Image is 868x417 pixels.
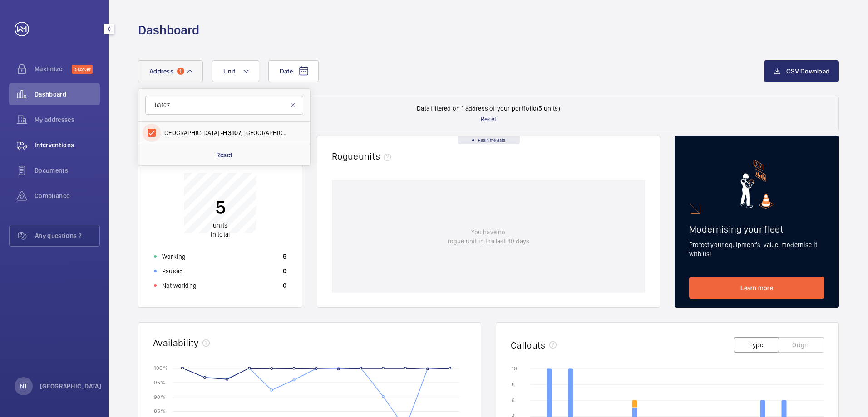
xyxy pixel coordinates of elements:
[511,339,546,351] h2: Callouts
[417,104,560,113] p: Data filtered on 1 address of your portfolio (5 units)
[154,393,165,400] text: 90 %
[283,267,286,276] p: 0
[786,68,829,75] span: CSV Download
[35,115,100,124] span: My addresses
[153,337,199,349] h2: Availability
[72,65,93,74] span: Discover
[223,68,235,75] span: Unit
[162,267,183,276] p: Paused
[332,150,395,162] h2: Rogue
[138,60,203,82] button: Address1
[740,160,774,209] img: marketing-card.svg
[268,60,319,82] button: Date
[20,382,27,391] p: NT
[154,379,165,385] text: 95 %
[689,223,824,235] h2: Modernising your fleet
[138,22,199,39] h1: Dashboard
[35,231,99,240] span: Any questions ?
[162,281,197,290] p: Not working
[689,277,824,299] a: Learn more
[162,252,186,261] p: Working
[512,397,515,403] text: 6
[211,221,230,239] p: in total
[458,136,520,144] div: Real time data
[779,337,824,353] button: Origin
[448,228,529,246] p: You have no rogue unit in the last 30 days
[154,408,165,414] text: 85 %
[163,128,287,137] span: [GEOGRAPHIC_DATA] - , [GEOGRAPHIC_DATA], [STREET_ADDRESS][PERSON_NAME]
[35,141,100,150] span: Interventions
[481,115,496,124] p: Reset
[283,281,286,290] p: 0
[283,252,286,261] p: 5
[216,150,233,160] p: Reset
[35,64,72,73] span: Maximize
[35,166,100,175] span: Documents
[212,60,259,82] button: Unit
[512,381,515,388] text: 8
[359,150,395,162] span: units
[764,60,839,82] button: CSV Download
[145,96,303,115] input: Search by address
[154,364,168,371] text: 100 %
[149,68,173,75] span: Address
[223,129,241,136] span: H3107
[177,68,184,75] span: 1
[211,196,230,218] p: 5
[40,382,101,391] p: [GEOGRAPHIC_DATA]
[734,337,779,353] button: Type
[213,222,227,229] span: units
[280,68,293,75] span: Date
[512,365,517,372] text: 10
[35,191,100,200] span: Compliance
[689,240,824,258] p: Protect your equipment's value, modernise it with us!
[35,90,100,99] span: Dashboard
